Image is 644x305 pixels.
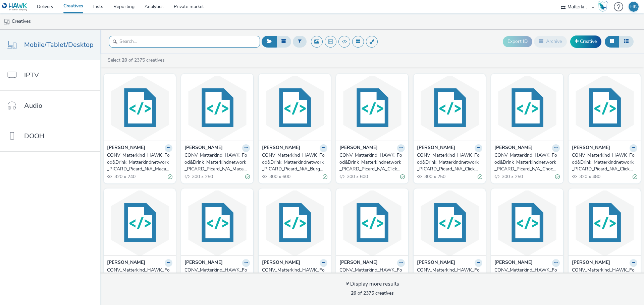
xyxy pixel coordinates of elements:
div: CONV_Matterkind_HAWK_Food&Drink_Matterkindnetwork_PICARD_Picard_N/A_Macaron_N/A-N/A_Display_300x6... [572,267,635,287]
a: CONV_Matterkind_HAWK_Food&Drink_Matterkindnetwork_PICARD_Picard_N/A_ClickAndCollect_N/A-N/A_Displ... [417,152,482,172]
span: 300 x 600 [269,173,290,180]
span: 320 x 240 [114,173,136,180]
div: CONV_Matterkind_HAWK_Food&Drink_Matterkindnetwork_PICARD_Picard_N/A_ChocoMoelleux_N/A-N/A_Display... [184,267,247,287]
div: CONV_Matterkind_HAWK_Food&Drink_Matterkindnetwork_PICARD_Picard_N/A_ClickAndCollect_N/A-N/A_Displ... [339,152,402,172]
div: Valid [633,173,637,180]
button: Table [619,36,634,47]
div: CONV_Matterkind_HAWK_Food&Drink_Matterkindnetwork_PICARD_Picard_N/A_ChocoMoelleux_N/A-N/A_Display... [494,152,557,172]
a: CONV_Matterkind_HAWK_Food&Drink_Matterkindnetwork_PICARD_Picard_N/A_Burger_N/A-N/A_Display_320x24... [417,267,482,287]
img: CONV_Matterkind_HAWK_Food&Drink_Matterkindnetwork_PICARD_Picard_N/A_ChocoMoelleux_N/A-N/A_Display... [183,190,252,255]
a: CONV_Matterkind_HAWK_Food&Drink_Matterkindnetwork_PICARD_Picard_N/A_ClickAndCollect_N/A-N/A_Displ... [572,152,637,172]
a: Creative [570,35,601,48]
div: Display more results [345,280,399,288]
span: Audio [24,101,42,110]
div: Valid [400,173,405,180]
a: CONV_Matterkind_HAWK_Food&Drink_Matterkindnetwork_PICARD_Picard_N/A_Macaron_N/A-N/A_Display_320x2... [107,152,172,172]
strong: [PERSON_NAME] [107,144,145,152]
img: mobile [3,18,10,25]
img: CONV_Matterkind_HAWK_Food&Drink_Matterkindnetwork_PICARD_Picard_N/A_Burger_N/A-N/A_Display_320x24... [415,190,484,255]
img: CONV_Matterkind_HAWK_Food&Drink_Matterkindnetwork_PICARD_Picard_N/A_Macaron_N/A-N/A_Display_300x6... [570,190,639,255]
span: 300 x 600 [346,173,368,180]
div: CONV_Matterkind_HAWK_Food&Drink_Matterkindnetwork_PICARD_Picard_N/A_ClickAndCollect_N/A-N/A_Displ... [417,152,480,172]
a: CONV_Matterkind_HAWK_Food&Drink_Matterkindnetwork_PICARD_Picard_N/A_ChocoMoelleux_N/A-N/A_Display... [184,267,250,287]
div: Valid [555,173,560,180]
div: CONV_Matterkind_HAWK_Food&Drink_Matterkindnetwork_PICARD_Picard_N/A_ClickAndCollect_N/A-N/A_Displ... [572,152,635,172]
div: CONV_Matterkind_HAWK_Food&Drink_Matterkindnetwork_PICARD_Picard_N/A_Burger_N/A-N/A_Display_300x60... [262,152,325,172]
a: Select of 2375 creatives [107,57,167,63]
div: CONV_Matterkind_HAWK_Food&Drink_Matterkindnetwork_PICARD_Picard_N/A_Macaron_N/A-N/A_Display_300x2... [184,152,247,172]
strong: [PERSON_NAME] [417,144,455,152]
a: CONV_Matterkind_HAWK_Food&Drink_Matterkindnetwork_PICARD_Picard_N/A_Macaron_N/A-N/A_Display_300x6... [572,267,637,287]
strong: [PERSON_NAME] [184,144,223,152]
div: Valid [323,173,327,180]
img: CONV_Matterkind_HAWK_Food&Drink_Matterkindnetwork_PICARD_Picard_N/A_Macaron_N/A-N/A_Display_300x2... [183,75,252,141]
img: CONV_Matterkind_HAWK_Food&Drink_Matterkindnetwork_PICARD_Picard_N/A_ChocoMoelleux_N/A-N/A_Display... [105,190,174,255]
img: Hawk Academy [598,1,608,12]
div: CONV_Matterkind_HAWK_Food&Drink_Matterkindnetwork_PICARD_Picard_N/A_Burger_N/A-N/A_Display_320x24... [417,267,480,287]
strong: [PERSON_NAME] [572,144,610,152]
img: CONV_Matterkind_HAWK_Food&Drink_Matterkindnetwork_PICARD_Picard_N/A_ClickAndCollect_N/A-N/A_Displ... [338,75,407,141]
strong: 20 [122,57,127,63]
strong: [PERSON_NAME] [494,259,533,267]
span: DOOH [24,131,44,141]
strong: [PERSON_NAME] [417,259,455,267]
div: CONV_Matterkind_HAWK_Food&Drink_Matterkindnetwork_PICARD_Picard_N/A_Burger_N/A-N/A_Display_320x48... [262,267,325,287]
input: Search... [109,36,260,48]
div: Valid [478,173,482,180]
img: CONV_Matterkind_HAWK_Food&Drink_Matterkindnetwork_PICARD_Picard_N/A_ClickAndCollect_N/A-N/A_Displ... [415,75,484,141]
a: CONV_Matterkind_HAWK_Food&Drink_Matterkindnetwork_PICARD_Picard_N/A_ClickAndCollect_N/A-N/A_Displ... [339,152,405,172]
strong: [PERSON_NAME] [339,144,378,152]
strong: [PERSON_NAME] [262,144,300,152]
span: 300 x 250 [424,173,445,180]
div: Valid [168,173,172,180]
div: CONV_Matterkind_HAWK_Food&Drink_Matterkindnetwork_PICARD_Picard_N/A_ChocoMoelleux_N/A-N/A_Display... [107,267,170,287]
span: 320 x 480 [579,173,600,180]
strong: [PERSON_NAME] [494,144,533,152]
a: CONV_Matterkind_HAWK_Food&Drink_Matterkindnetwork_PICARD_Picard_N/A_Burger_N/A-N/A_Display_300x60... [262,152,327,172]
strong: [PERSON_NAME] [262,259,300,267]
button: Export ID [503,36,532,47]
span: 300 x 250 [501,173,523,180]
img: CONV_Matterkind_HAWK_Food&Drink_Matterkindnetwork_PICARD_Picard_N/A_ChocoMoelleux_N/A-N/A_Display... [493,190,561,255]
div: CONV_Matterkind_HAWK_Food&Drink_Matterkindnetwork_PICARD_Picard_N/A_Burger_N/A-N/A_Display_300x25... [339,267,402,287]
button: Archive [534,36,567,47]
span: of 2375 creatives [351,290,394,296]
button: Grid [605,36,619,47]
div: Valid [245,173,250,180]
a: CONV_Matterkind_HAWK_Food&Drink_Matterkindnetwork_PICARD_Picard_N/A_Macaron_N/A-N/A_Display_300x2... [184,152,250,172]
a: Hawk Academy [598,1,610,12]
span: Mobile/Tablet/Desktop [24,40,94,50]
img: CONV_Matterkind_HAWK_Food&Drink_Matterkindnetwork_PICARD_Picard_N/A_Burger_N/A-N/A_Display_300x25... [338,190,407,255]
img: CONV_Matterkind_HAWK_Food&Drink_Matterkindnetwork_PICARD_Picard_N/A_Burger_N/A-N/A_Display_300x60... [260,75,329,141]
a: CONV_Matterkind_HAWK_Food&Drink_Matterkindnetwork_PICARD_Picard_N/A_Burger_N/A-N/A_Display_300x25... [339,267,405,287]
a: CONV_Matterkind_HAWK_Food&Drink_Matterkindnetwork_PICARD_Picard_N/A_ChocoMoelleux_N/A-N/A_Display... [107,267,172,287]
div: CONV_Matterkind_HAWK_Food&Drink_Matterkindnetwork_PICARD_Picard_N/A_Macaron_N/A-N/A_Display_320x2... [107,152,170,172]
span: IPTV [24,70,39,80]
a: CONV_Matterkind_HAWK_Food&Drink_Matterkindnetwork_PICARD_Picard_N/A_ChocoMoelleux_N/A-N/A_Display... [494,267,560,287]
strong: [PERSON_NAME] [184,259,223,267]
img: CONV_Matterkind_HAWK_Food&Drink_Matterkindnetwork_PICARD_Picard_N/A_Macaron_N/A-N/A_Display_320x2... [105,75,174,141]
img: CONV_Matterkind_HAWK_Food&Drink_Matterkindnetwork_PICARD_Picard_N/A_ClickAndCollect_N/A-N/A_Displ... [570,75,639,141]
img: undefined Logo [2,3,28,11]
strong: 20 [351,290,356,296]
div: CONV_Matterkind_HAWK_Food&Drink_Matterkindnetwork_PICARD_Picard_N/A_ChocoMoelleux_N/A-N/A_Display... [494,267,557,287]
span: 300 x 250 [191,173,213,180]
div: HK [630,2,637,12]
strong: [PERSON_NAME] [339,259,378,267]
strong: [PERSON_NAME] [107,259,145,267]
img: CONV_Matterkind_HAWK_Food&Drink_Matterkindnetwork_PICARD_Picard_N/A_ChocoMoelleux_N/A-N/A_Display... [493,75,561,141]
strong: [PERSON_NAME] [572,259,610,267]
img: CONV_Matterkind_HAWK_Food&Drink_Matterkindnetwork_PICARD_Picard_N/A_Burger_N/A-N/A_Display_320x48... [260,190,329,255]
a: CONV_Matterkind_HAWK_Food&Drink_Matterkindnetwork_PICARD_Picard_N/A_Burger_N/A-N/A_Display_320x48... [262,267,327,287]
a: CONV_Matterkind_HAWK_Food&Drink_Matterkindnetwork_PICARD_Picard_N/A_ChocoMoelleux_N/A-N/A_Display... [494,152,560,172]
